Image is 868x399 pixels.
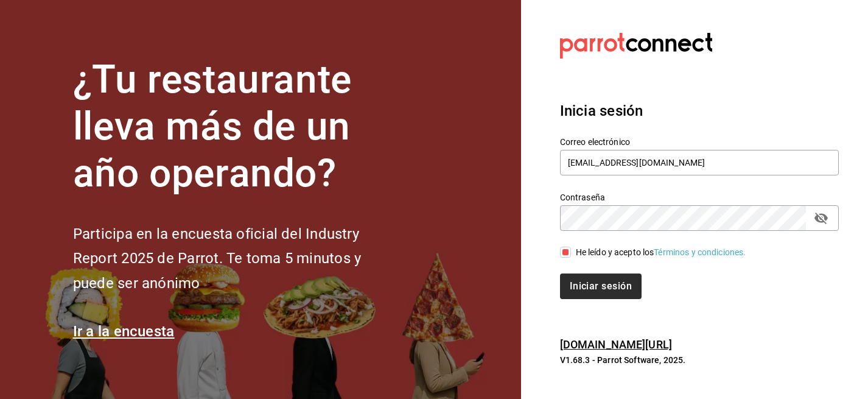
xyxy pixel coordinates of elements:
[560,138,839,146] label: Correo electrónico
[560,354,839,366] p: V1.68.3 - Parrot Software, 2025.
[73,323,175,340] a: Ir a la encuesta
[560,193,839,202] label: Contraseña
[811,208,831,228] button: passwordField
[576,246,746,259] div: He leído y acepto los
[73,222,402,296] h2: Participa en la encuesta oficial del Industry Report 2025 de Parrot. Te toma 5 minutos y puede se...
[560,274,642,299] button: Iniciar sesión
[560,338,672,351] a: [DOMAIN_NAME][URL]
[560,150,839,175] input: Ingresa tu correo electrónico
[654,247,746,257] a: Términos y condiciones.
[560,100,839,122] h3: Inicia sesión
[73,57,402,197] h1: ¿Tu restaurante lleva más de un año operando?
